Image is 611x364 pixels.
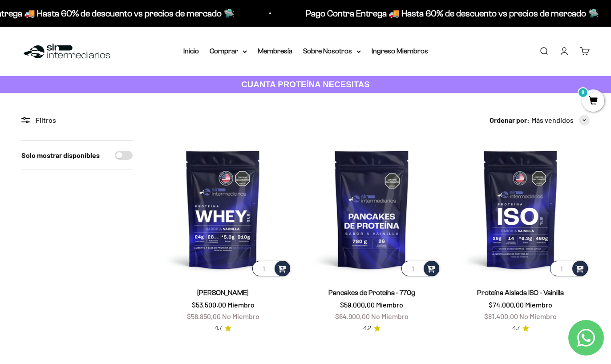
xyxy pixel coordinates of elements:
[335,312,370,320] span: $64.900,00
[183,47,199,55] a: Inicio
[376,300,403,309] span: Miembro
[531,114,574,126] span: Más vendidos
[197,289,249,296] a: [PERSON_NAME]
[484,312,518,320] span: $81.400,00
[525,300,552,309] span: Miembro
[340,300,375,309] span: $59.000,00
[241,80,370,89] strong: CUANTA PROTEÍNA NECESITAS
[210,45,247,57] summary: Comprar
[372,47,428,55] a: Ingreso Miembros
[489,300,524,309] span: $74.000,00
[578,87,588,98] mark: 0
[512,324,529,333] a: 4.74.7 de 5.0 estrellas
[306,6,599,20] p: Pago Contra Entrega 🚚 Hasta 60% de descuento vs precios de mercado 🛸
[222,312,259,320] span: No Miembro
[214,324,231,333] a: 4.74.7 de 5.0 estrellas
[363,324,371,333] span: 4.2
[490,114,530,126] span: Ordenar por:
[363,324,380,333] a: 4.24.2 de 5.0 estrellas
[192,300,226,309] span: $53.500,00
[477,289,564,296] a: Proteína Aislada ISO - Vainilla
[519,312,557,320] span: No Miembro
[512,324,520,333] span: 4.7
[214,324,222,333] span: 4.7
[21,114,133,126] div: Filtros
[531,114,590,126] button: Más vendidos
[187,312,221,320] span: $58.850,00
[371,312,409,320] span: No Miembro
[21,150,100,161] label: Solo mostrar disponibles
[582,97,604,106] a: 0
[328,289,415,296] a: Pancakes de Proteína - 770g
[258,47,292,55] a: Membresía
[303,45,361,57] summary: Sobre Nosotros
[227,300,255,309] span: Miembro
